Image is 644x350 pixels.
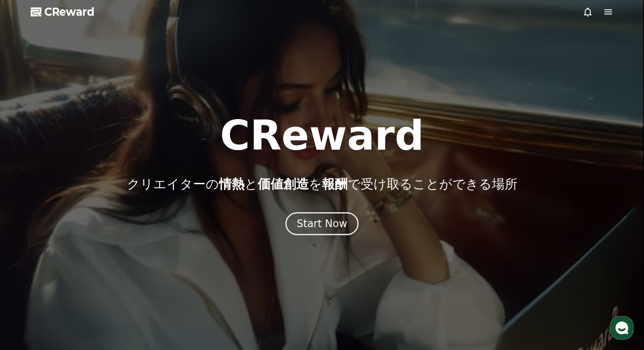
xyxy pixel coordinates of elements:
[44,5,95,19] span: CReward
[220,115,424,156] h1: CReward
[110,270,164,291] a: Settings
[285,221,359,229] a: Start Now
[3,270,56,291] a: Home
[126,282,147,289] span: Settings
[285,212,359,235] button: Start Now
[56,270,110,291] a: Messages
[71,283,96,290] span: Messages
[219,176,244,191] span: 情熱
[258,176,309,191] span: 価値創造
[297,217,348,230] div: Start Now
[22,282,37,289] span: Home
[31,5,95,19] a: CReward
[127,176,517,192] p: クリエイターの と を で受け取ることができる場所
[322,176,348,191] span: 報酬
